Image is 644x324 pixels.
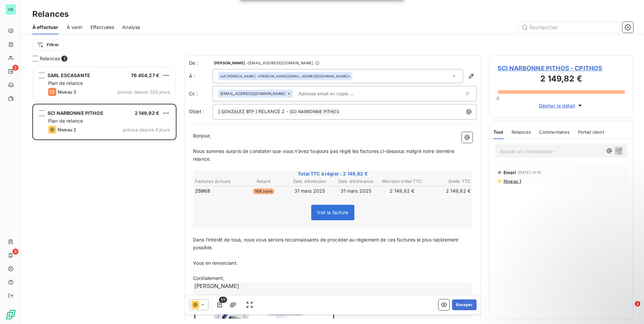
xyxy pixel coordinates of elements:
[220,74,256,78] span: null [PERSON_NAME]
[47,110,103,116] span: SCI NARBONNE PITHOS
[40,55,60,62] span: Relances
[123,127,170,132] span: prévue depuis 4 jours
[503,179,521,184] span: Niveau 1
[497,64,625,73] span: SCI NARBONNE PITHOS - CPITHOS
[5,4,16,15] div: GB
[246,61,313,65] span: - [EMAIL_ADDRESS][DOMAIN_NAME]
[219,297,227,303] span: 1/1
[296,89,374,99] input: Adresse email en copie ...
[58,127,76,132] span: Niveau 2
[194,170,472,177] span: Total TTC à régler : 2 149,82 €
[241,178,286,185] th: Retard
[578,129,604,135] span: Portail client
[118,89,170,95] span: prévue depuis 503 jours
[317,209,348,215] span: Voir la facture
[220,74,350,78] div: <[PERSON_NAME][EMAIL_ADDRESS][DOMAIN_NAME]>
[195,178,240,185] th: Factures échues
[287,178,332,185] th: Date d’émission
[214,61,245,65] span: [PERSON_NAME]
[493,129,504,135] span: Tout
[512,129,531,135] span: Relances
[425,187,471,195] td: 2 149,82 €
[32,66,176,324] div: grid
[48,80,83,86] span: Plan de relance
[61,56,67,62] span: 2
[497,73,625,86] h3: 2 149,82 €
[452,299,477,310] button: Envoyer
[504,170,516,175] span: Email
[287,187,332,195] td: 31 mars 2025
[218,108,220,114] span: [
[131,72,159,78] span: 76 454,27 €
[537,102,586,109] button: Déplier le détail
[379,178,425,185] th: Montant initial TTC
[379,187,425,195] td: 2 149,82 €
[195,188,210,194] span: 25968
[193,237,460,250] span: Dans l’intérêt de tous, nous vous serions reconnaissants de procéder au règlement de ces factures...
[253,188,275,194] span: 168 jours
[621,301,637,317] iframe: Intercom live chat
[48,118,83,124] span: Plan de relance
[193,133,211,138] span: Bonjour,
[189,90,213,97] label: Cc :
[122,24,140,31] span: Analyse
[193,148,456,162] span: Nous sommes surpris de constater que vous n’avez toujours pas réglé les factures ci-dessous malgr...
[58,89,76,95] span: Niveau 3
[519,22,620,33] input: Rechercher
[255,108,288,114] span: ] RELANCE 2 -
[91,24,115,31] span: Effectuées
[5,309,16,320] img: Logo LeanPay
[189,73,213,79] label: À :
[12,249,19,255] span: 4
[518,170,541,174] span: [DATE] 10:16
[539,102,576,109] span: Déplier le détail
[135,110,160,116] span: 2 149,82 €
[32,39,63,50] button: Filtrer
[12,65,19,71] span: 2
[496,96,499,101] span: 0
[333,178,379,185] th: Date d’échéance
[47,72,90,78] span: SARL ESCASANTE
[193,260,238,266] span: Vous en remerciant.
[67,24,83,31] span: À venir
[220,92,286,96] span: [EMAIL_ADDRESS][DOMAIN_NAME]
[189,108,204,114] span: Objet :
[189,60,213,66] span: De :
[193,275,224,281] span: Cordialement,
[539,129,570,135] span: Commentaires
[425,178,471,185] th: Solde TTC
[32,8,69,20] h3: Relances
[635,301,640,306] span: 2
[32,24,59,31] span: À effectuer
[333,187,379,195] td: 31 mars 2025
[220,108,255,116] span: GONZALEZ BTP
[289,108,340,116] span: SCI NARBONNE PITHOS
